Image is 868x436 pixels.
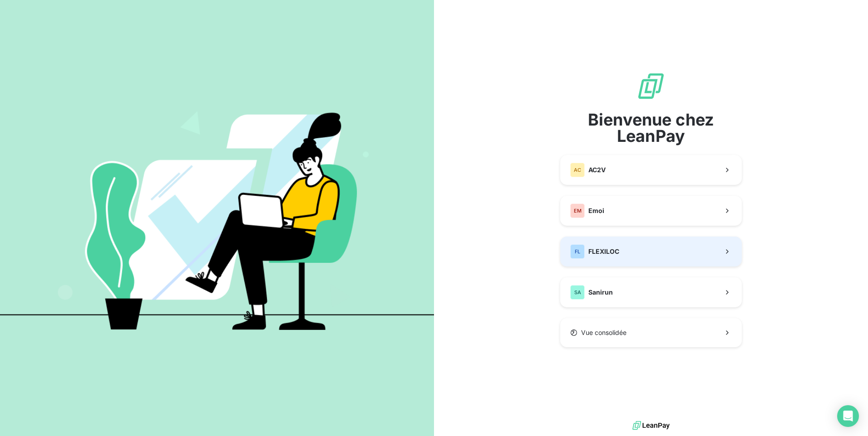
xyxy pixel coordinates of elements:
div: EM [570,203,585,218]
img: logo sigle [636,72,666,101]
span: Sanirun [588,288,613,297]
button: FLFLEXILOC [560,237,742,266]
span: Emoi [588,206,604,215]
div: FL [570,244,585,259]
div: AC [570,163,585,177]
button: ACAC2V [560,155,742,185]
span: FLEXILOC [588,247,619,256]
span: Bienvenue chez LeanPay [560,111,742,144]
img: logo [632,419,670,432]
div: SA [570,285,585,300]
span: Vue consolidée [581,328,626,337]
span: AC2V [588,165,606,174]
div: Open Intercom Messenger [837,405,859,427]
button: SASanirun [560,277,742,307]
button: EMEmoi [560,196,742,226]
button: Vue consolidée [560,318,742,347]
